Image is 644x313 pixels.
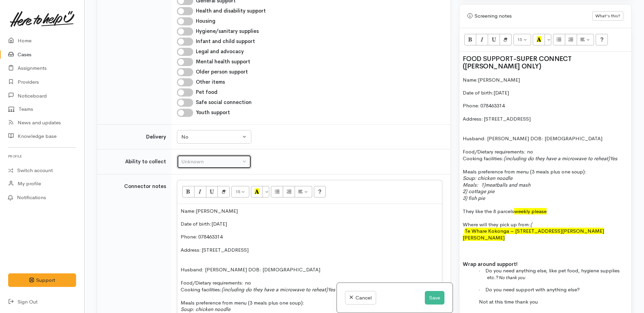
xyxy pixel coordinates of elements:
[206,186,218,197] button: Underline (CTRL+U)
[464,34,477,45] button: Bold (CTRL+B)
[181,306,230,312] i: Soup: chicken noodle
[222,286,328,293] i: (including do they have a microwave to reheat)
[196,88,217,96] label: Pet food
[295,186,312,197] button: Paragraph
[530,221,532,228] i: (
[463,77,478,83] span: Name:
[262,186,269,197] button: More Color
[596,34,608,45] button: Help
[463,221,532,228] span: Where will they pick up from:
[202,247,249,253] span: [STREET_ADDRESS]
[198,233,223,240] span: 078463314
[488,34,500,45] button: Underline (CTRL+U)
[196,48,244,56] label: Legal and advocacy
[463,195,485,201] i: 3) fish pie
[455,241,465,247] span: -
[499,275,525,280] i: No thank you
[283,186,295,197] button: Ordered list (CTRL+SHIFT+NUM8)
[124,183,166,190] label: Connector notes
[196,78,225,86] label: Other items
[463,261,517,267] b: Wrap around support!
[514,208,547,214] font: weekly please
[177,130,251,144] button: No
[196,68,248,76] label: Older person support
[463,102,480,109] span: Phone:
[181,286,328,293] span: Cooking facilities:
[476,34,488,45] button: Italic (CTRL+I)
[181,208,196,214] span: Name:
[231,186,249,197] button: Font Size
[463,89,493,96] span: Date of birth:
[463,155,610,162] span: Cooking facilities:
[181,158,241,166] div: Unknown
[485,267,620,280] span: Do you need anything else, like pet food, hygiene supplies etc.?
[463,175,512,181] i: Soup: chicken noodle
[479,268,486,273] span: ·
[181,279,251,286] span: Food/Dietary requirements: no
[467,12,592,20] div: Screening notes
[8,273,76,287] button: Support
[196,7,266,15] label: Health and disability support
[484,116,531,122] span: [STREET_ADDRESS]
[463,55,513,63] span: FOOD SUPPORT
[217,186,230,197] button: Remove Font Style (CTRL+\)
[182,186,194,197] button: Bold (CTRL+B)
[181,233,198,240] span: Phone:
[577,34,594,45] button: Paragraph
[455,228,465,234] span: -
[463,116,483,122] span: Address:
[235,189,240,194] span: 15
[463,188,495,194] i: 2) cottage pie
[181,133,241,141] div: No
[500,34,512,45] button: Remove Font Style (CTRL+\)
[314,186,326,197] button: Help
[493,89,509,96] span: [DATE]
[545,34,551,45] button: More Color
[345,291,376,305] a: Cancel
[478,77,520,83] span: [PERSON_NAME]
[196,38,255,45] label: Infant and child support
[610,155,617,162] i: Yes
[125,158,166,166] label: Ability to collect
[196,17,215,25] label: Housing
[463,228,604,241] font: Te Whare Kokonga – [STREET_ADDRESS][PERSON_NAME][PERSON_NAME]
[463,55,572,70] span: -
[196,208,238,214] span: [PERSON_NAME]
[196,27,259,35] label: Hygiene/sanitary supplies
[565,34,577,45] button: Ordered list (CTRL+SHIFT+NUM8)
[181,266,320,273] span: Husband: [PERSON_NAME] DOB: [DEMOGRAPHIC_DATA]
[196,109,230,117] label: Youth support
[463,55,572,70] b: SUPER CONNECT ([PERSON_NAME] ONLY)
[271,186,283,197] button: Unordered list (CTRL+SHIFT+NUM7)
[463,208,547,214] span: They like the 8 parcels
[8,152,76,161] h6: Profile
[504,155,610,162] i: (including do they have a microwave to reheat)
[463,148,533,155] span: Food/Dietary requirements: no
[177,155,251,169] button: Unknown
[592,11,623,21] button: What's this?
[196,58,250,66] label: Mental health support
[463,168,588,175] span: Meals preference from menu (3 meals plus one soup):
[194,186,206,197] button: Italic (CTRL+I)
[479,287,486,292] span: ·
[463,182,485,188] i: Meals: 1)
[97,124,171,149] td: Delivery
[513,34,531,45] button: Font Size
[425,291,444,305] button: Save
[196,99,252,106] label: Safe social connection
[463,135,602,142] span: Husband: [PERSON_NAME] DOB: [DEMOGRAPHIC_DATA]
[533,34,545,45] button: Recent Color
[181,221,211,227] span: Date of birth:
[485,286,580,293] span: Do you need support with anything else?
[181,247,201,253] span: Address:
[181,299,306,306] span: Meals preference from menu (3 meals plus one soup):
[211,221,227,227] span: [DATE]
[553,34,565,45] button: Unordered list (CTRL+SHIFT+NUM7)
[251,186,263,197] button: Recent Color
[480,102,505,109] span: 078463314
[517,37,522,42] span: 15
[328,286,335,293] i: Yes
[479,298,538,305] span: Not at this time thank you
[485,182,530,188] i: meatballs and mash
